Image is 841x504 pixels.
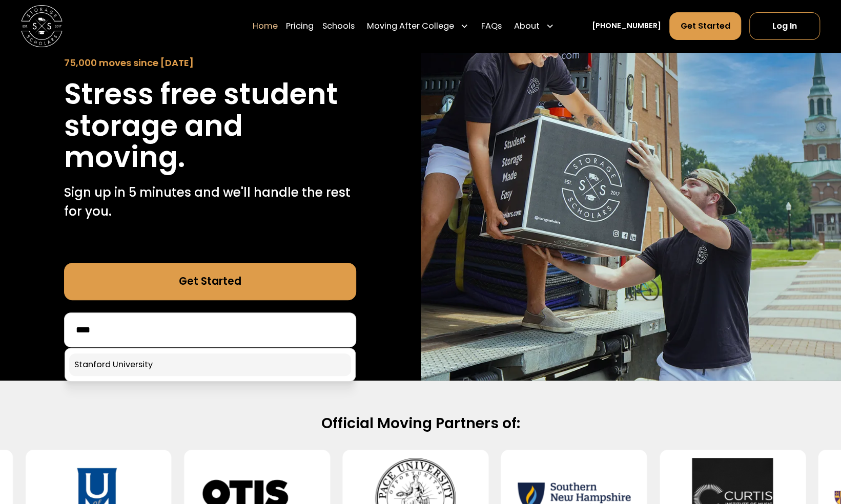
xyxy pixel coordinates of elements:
img: Storage Scholars main logo [21,5,63,47]
h1: Stress free student storage and moving. [64,78,356,173]
a: [PHONE_NUMBER] [592,20,661,31]
div: Moving After College [363,11,473,40]
p: Sign up in 5 minutes and we'll handle the rest for you. [64,183,356,221]
a: Pricing [286,11,314,40]
a: Get Started [64,263,356,300]
div: About [510,11,559,40]
div: 75,000 moves since [DATE] [64,56,356,70]
div: Moving After College [367,20,454,32]
a: Home [253,11,278,40]
a: Get Started [669,12,741,40]
a: FAQs [481,11,502,40]
h2: Official Moving Partners of: [87,414,754,433]
a: home [21,5,63,47]
div: About [514,20,540,32]
a: Log In [749,12,820,40]
a: Schools [322,11,354,40]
